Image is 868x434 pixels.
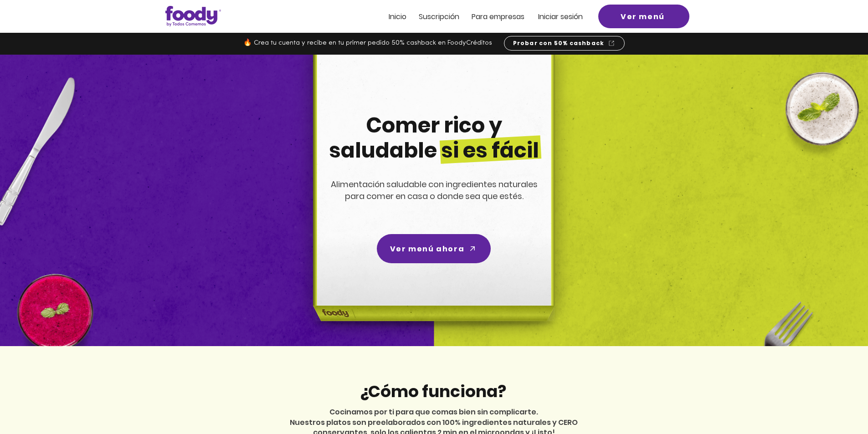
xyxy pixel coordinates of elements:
[165,6,221,26] img: Logo_Foody V2.0.0 (3).png
[598,5,689,28] a: Ver menú
[472,13,524,20] a: Para empresas
[389,11,406,22] span: Inicio
[389,13,406,20] a: Inicio
[480,11,524,22] span: ra empresas
[377,234,491,263] a: Ver menú ahora
[538,13,583,20] a: Iniciar sesión
[360,380,506,403] span: ¿Cómo funciona?
[288,55,577,346] img: headline-center-compress.png
[513,39,605,47] span: Probar con 50% cashback
[504,36,625,51] a: Probar con 50% cashback
[390,243,464,255] span: Ver menú ahora
[329,111,539,165] span: Comer rico y saludable si es fácil
[621,11,665,22] span: Ver menú
[329,407,538,417] span: Cocinamos por ti para que comas bien sin complicarte.
[472,11,480,22] span: Pa
[419,13,459,20] a: Suscripción
[538,11,583,22] span: Iniciar sesión
[815,381,859,425] iframe: Messagebird Livechat Widget
[419,11,459,22] span: Suscripción
[331,179,538,202] span: Alimentación saludable con ingredientes naturales para comer en casa o donde sea que estés.
[243,40,492,46] span: 🔥 Crea tu cuenta y recibe en tu primer pedido 50% cashback en FoodyCréditos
